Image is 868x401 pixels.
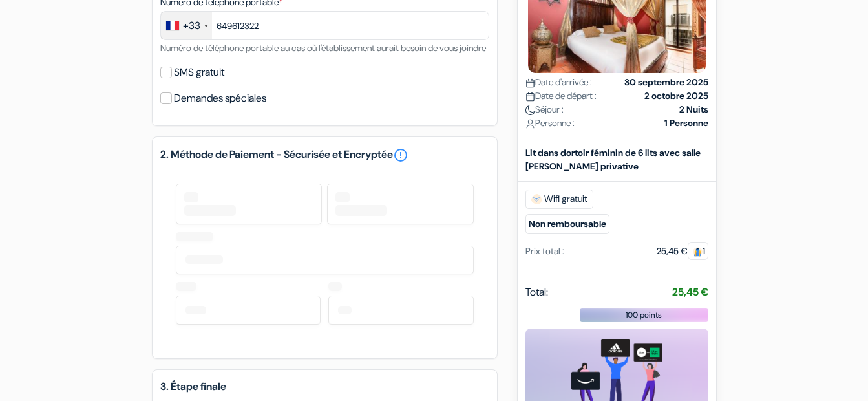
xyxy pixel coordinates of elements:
[531,194,542,204] img: free_wifi.svg
[160,380,489,393] h5: 3. Étape finale
[183,18,200,34] div: +33
[525,190,593,209] span: Wifi gratuit
[624,76,708,89] strong: 30 septembre 2025
[693,247,703,257] img: guest.svg
[626,309,662,321] span: 100 points
[525,78,535,88] img: calendar.svg
[525,92,535,102] img: calendar.svg
[688,242,708,260] span: 1
[525,119,535,129] img: user_icon.svg
[160,147,489,163] h5: 2. Méthode de Paiement - Sécurisée et Encryptée
[525,116,575,130] span: Personne :
[525,244,564,258] div: Prix total :
[174,63,224,81] label: SMS gratuit
[525,76,592,89] span: Date d'arrivée :
[174,89,266,107] label: Demandes spéciales
[525,285,548,300] span: Total:
[160,42,486,54] small: Numéro de téléphone portable au cas où l'établissement aurait besoin de vous joindre
[525,105,535,115] img: moon.svg
[644,89,708,103] strong: 2 octobre 2025
[672,285,708,299] strong: 25,45 €
[679,103,708,116] strong: 2 Nuits
[393,147,408,163] a: error_outline
[525,103,564,116] span: Séjour :
[657,244,708,258] div: 25,45 €
[161,12,212,39] div: France: +33
[664,116,708,130] strong: 1 Personne
[525,147,701,172] b: Lit dans dortoir féminin de 6 lits avec salle [PERSON_NAME] privative
[525,214,609,234] small: Non remboursable
[525,89,597,103] span: Date de départ :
